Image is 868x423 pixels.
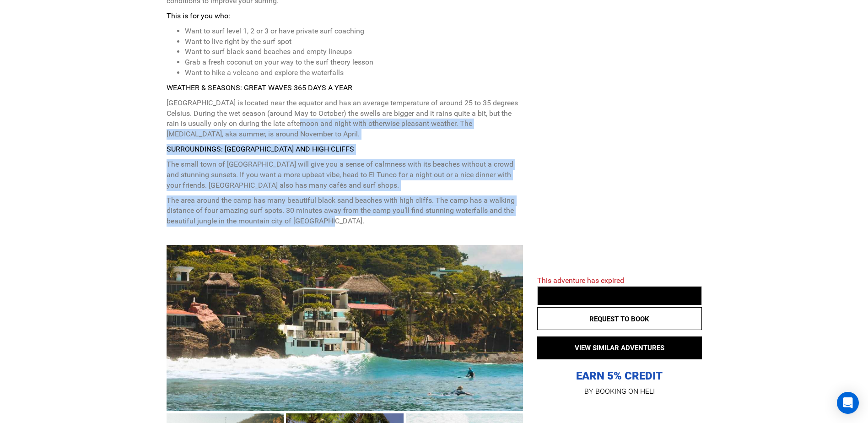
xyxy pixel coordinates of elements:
span: This adventure has expired [537,276,624,285]
li: Want to surf level 1, 2 or 3 or have private surf coaching [185,26,523,37]
p: The small town of [GEOGRAPHIC_DATA] will give you a sense of calmness with its beaches without a ... [167,159,523,191]
strong: This is for you who: [167,11,230,20]
p: [GEOGRAPHIC_DATA] is located near the equator and has an average temperature of around 25 to 35 d... [167,98,523,140]
li: Want to live right by the surf spot [185,37,523,47]
button: VIEW SIMILAR ADVENTURES [537,336,702,359]
button: REQUEST TO BOOK [537,307,702,330]
div: Open Intercom Messenger [837,392,859,414]
strong: SURROUNDINGS: [GEOGRAPHIC_DATA] AND HIGH CLIFFS [167,145,354,153]
li: Want to hike a volcano and explore the waterfalls [185,68,523,78]
p: BY BOOKING ON HELI [537,385,702,398]
p: The area around the camp has many beautiful black sand beaches with high cliffs. The camp has a w... [167,195,523,227]
li: Want to surf black sand beaches and empty lineups [185,47,523,57]
li: Grab a fresh coconut on your way to the surf theory lesson [185,57,523,68]
strong: WEATHER & SEASONS: GREAT WAVES 365 DAYS A YEAR [167,83,352,92]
